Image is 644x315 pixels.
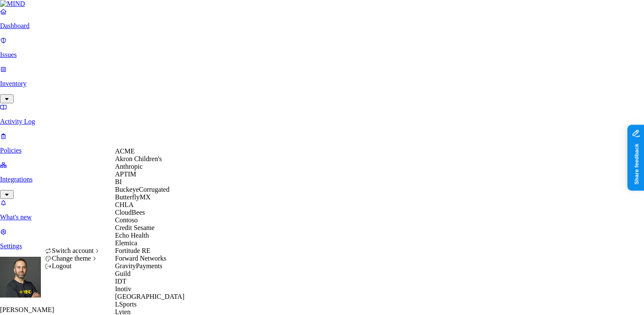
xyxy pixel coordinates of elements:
[45,262,101,270] div: Logout
[115,170,136,178] span: APTIM
[115,209,145,216] span: CloudBees
[115,270,130,277] span: Guild
[115,232,149,239] span: Echo Health
[115,216,138,224] span: Contoso
[115,201,134,208] span: CHLA
[115,178,122,185] span: BI
[115,262,162,270] span: GravityPayments
[115,293,184,300] span: [GEOGRAPHIC_DATA]
[115,224,155,231] span: Credit Sesame
[115,247,150,254] span: Fortitude RE
[52,255,91,262] span: Change theme
[115,155,162,162] span: Akron Children's
[115,285,131,292] span: Inotiv
[115,255,166,262] span: Forward Networks
[115,239,137,247] span: Elemica
[115,163,143,170] span: Anthropic
[52,247,94,254] span: Switch account
[115,193,151,201] span: ButterflyMX
[115,301,137,308] span: LSports
[115,148,135,155] span: ACME
[115,278,126,285] span: IDT
[115,186,170,193] span: BuckeyeCorrugated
